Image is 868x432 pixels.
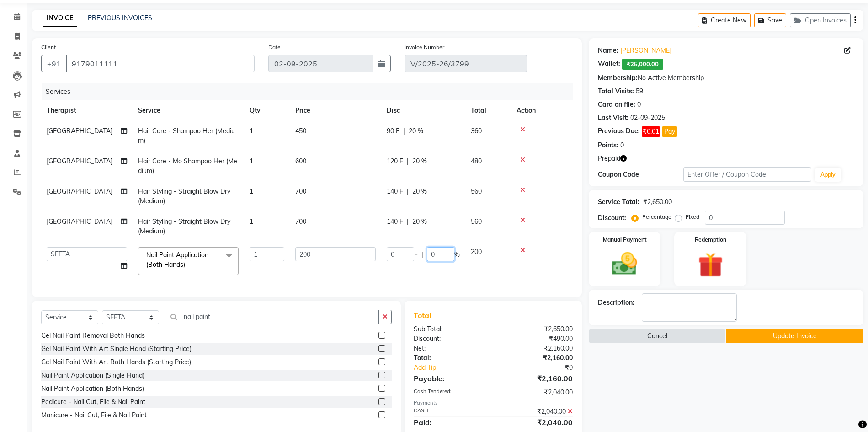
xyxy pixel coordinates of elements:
[41,384,144,394] div: Nail Paint Application (Both Hands)
[41,397,145,407] div: Pedicure - Nail Cut, File & Nail Paint
[471,187,482,195] span: 560
[493,324,580,334] div: ₹2,650.00
[407,388,493,397] div: Cash Tendered:
[622,59,663,70] span: ₹25,000.00
[146,251,208,269] span: Nail Paint Application (Both Hands)
[726,329,863,343] button: Update Invoice
[405,43,444,51] label: Invoice Number
[598,213,626,223] div: Discount:
[493,334,580,344] div: ₹490.00
[407,373,493,384] div: Payable:
[598,126,640,137] div: Previous Due:
[138,127,235,145] span: Hair Care - Shampoo Her (Medium)
[493,373,580,384] div: ₹2,160.00
[407,324,493,334] div: Sub Total:
[454,250,460,259] span: %
[295,217,306,226] span: 700
[683,167,812,182] input: Enter Offer / Coupon Code
[695,236,726,244] label: Redemption
[250,127,253,135] span: 1
[295,187,306,195] span: 700
[407,334,493,344] div: Discount:
[387,157,403,166] span: 120 F
[407,157,409,166] span: |
[407,407,493,416] div: CASH
[295,127,306,135] span: 450
[412,157,427,166] span: 20 %
[754,13,786,27] button: Save
[690,249,730,281] img: _gift.svg
[589,329,726,343] button: Cancel
[244,100,290,121] th: Qty
[41,331,145,340] div: Gel Nail Paint Removal Both Hands
[598,197,639,207] div: Service Total:
[598,140,618,150] div: Points:
[41,371,144,380] div: Nail Paint Application (Single Hand)
[41,55,67,72] button: +91
[643,197,672,207] div: ₹2,650.00
[133,100,244,121] th: Service
[414,399,573,407] div: Payments
[493,407,580,416] div: ₹2,040.00
[138,187,230,205] span: Hair Styling - Straight Blow Dry (Medium)
[409,126,423,136] span: 20 %
[620,140,624,150] div: 0
[620,46,671,55] a: [PERSON_NAME]
[471,157,482,165] span: 480
[598,113,628,123] div: Last Visit:
[511,100,573,121] th: Action
[407,353,493,363] div: Total:
[387,187,403,196] span: 140 F
[414,250,418,259] span: F
[636,86,643,96] div: 59
[598,86,634,96] div: Total Visits:
[598,170,683,179] div: Coupon Code
[412,187,427,196] span: 20 %
[598,59,620,70] div: Wallet:
[637,100,641,109] div: 0
[507,363,579,373] div: ₹0
[698,13,751,27] button: Create New
[790,13,851,27] button: Open Invoices
[41,43,56,51] label: Client
[407,187,409,196] span: |
[42,83,580,100] div: Services
[41,100,133,121] th: Therapist
[471,248,482,256] span: 200
[604,249,644,278] img: _cash.svg
[414,311,435,320] span: Total
[465,100,511,121] th: Total
[47,127,112,135] span: [GEOGRAPHIC_DATA]
[598,298,634,308] div: Description:
[166,310,379,324] input: Search or Scan
[603,236,647,244] label: Manual Payment
[642,213,671,221] label: Percentage
[493,353,580,363] div: ₹2,160.00
[250,157,253,165] span: 1
[421,250,423,259] span: |
[295,157,306,165] span: 600
[662,126,677,137] button: Pay
[686,213,699,221] label: Fixed
[88,14,152,22] a: PREVIOUS INVOICES
[47,157,112,165] span: [GEOGRAPHIC_DATA]
[250,187,253,195] span: 1
[290,100,381,121] th: Price
[43,10,77,27] a: INVOICE
[407,417,493,428] div: Paid:
[387,126,399,136] span: 90 F
[598,46,618,55] div: Name:
[47,187,112,195] span: [GEOGRAPHIC_DATA]
[41,344,192,354] div: Gel Nail Paint With Art Single Hand (Starting Price)
[41,357,191,367] div: Gel Nail Paint With Art Both Hands (Starting Price)
[471,217,482,226] span: 560
[387,217,403,227] span: 140 F
[471,127,482,135] span: 360
[407,217,409,227] span: |
[41,410,147,420] div: Manicure - Nail Cut, File & Nail Paint
[493,417,580,428] div: ₹2,040.00
[493,388,580,397] div: ₹2,040.00
[407,344,493,353] div: Net:
[138,157,237,175] span: Hair Care - Mo Shampoo Her (Medium)
[598,73,638,83] div: Membership:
